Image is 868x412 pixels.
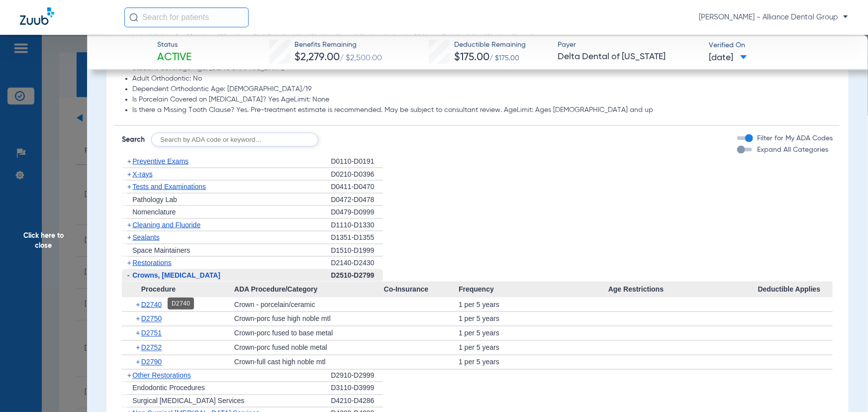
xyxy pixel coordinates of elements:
[132,372,191,380] span: Other Restorations
[127,233,131,241] span: +
[459,355,608,369] div: 1 per 5 years
[234,298,384,311] div: Crown - porcelain/ceramic
[234,326,384,340] div: Crown-porc fused to base metal
[132,157,189,165] span: Preventive Exams
[331,219,383,232] div: D1110-D1330
[132,384,205,392] span: Endodontic Procedures
[127,170,131,178] span: +
[558,40,700,50] span: Payer
[757,146,828,153] span: Expand All Categories
[384,282,459,298] span: Co-Insurance
[132,246,190,254] span: Space Maintainers
[331,257,383,269] div: D2140-D2430
[489,55,519,62] span: / $175.00
[141,301,162,309] span: D2740
[459,312,608,326] div: 1 per 5 years
[141,329,162,337] span: D2751
[127,221,131,229] span: +
[459,326,608,340] div: 1 per 5 years
[127,372,131,380] span: +
[132,170,152,178] span: X-rays
[758,282,833,298] span: Deductible Applies
[132,183,206,191] span: Tests and Examinations
[136,326,141,340] span: +
[122,135,145,145] span: Search
[459,298,608,311] div: 1 per 5 years
[234,341,384,355] div: Crown-porc fused noble metal
[331,206,383,219] div: D0479-D0999
[755,133,833,144] label: Filter for My ADA Codes
[558,51,700,63] span: Delta Dental of [US_STATE]
[132,106,833,115] li: Is there a Missing Tooth Clause? Yes. Pre-treatment estimate is recommended. May be subject to co...
[157,51,192,65] span: Active
[157,40,192,50] span: Status
[136,298,141,311] span: +
[454,40,526,50] span: Deductible Remaining
[136,341,141,355] span: +
[20,7,54,25] img: Zuub Logo
[331,231,383,244] div: D1351-D1355
[132,397,244,405] span: Surgical [MEDICAL_DATA] Services
[136,355,141,369] span: +
[132,221,200,229] span: Cleaning and Fluoride
[132,196,177,204] span: Pathology Lab
[454,52,489,63] span: $175.00
[234,355,384,369] div: Crown-full cast high noble mtl
[340,54,382,62] span: / $2,500.00
[141,315,162,323] span: D2750
[699,12,848,22] span: [PERSON_NAME] - Alliance Dental Group
[331,269,383,282] div: D2510-D2799
[132,208,176,216] span: Nomenclature
[331,244,383,257] div: D1510-D1999
[294,40,382,50] span: Benefits Remaining
[608,282,758,298] span: Age Restrictions
[132,233,159,241] span: Sealants
[331,370,383,383] div: D2910-D2999
[136,312,141,326] span: +
[234,282,384,298] span: ADA Procedure/Category
[127,259,131,267] span: +
[132,75,833,84] li: Adult Orthodontic: No
[127,271,130,279] span: -
[132,271,220,279] span: Crowns, [MEDICAL_DATA]
[127,183,131,191] span: +
[124,7,249,27] input: Search for patients
[331,194,383,206] div: D0472-D0478
[331,168,383,181] div: D0210-D0396
[331,382,383,395] div: D3110-D3999
[331,155,383,168] div: D0110-D0191
[234,312,384,326] div: Crown-porc fuse high noble mtl
[459,341,608,355] div: 1 per 5 years
[122,282,234,298] span: Procedure
[331,181,383,194] div: D0411-D0470
[127,157,131,165] span: +
[129,13,138,22] img: Search Icon
[132,259,172,267] span: Restorations
[132,96,833,104] li: Is Porcelain Covered on [MEDICAL_DATA]? Yes AgeLimit: None
[141,358,162,366] span: D2790
[709,52,747,64] span: [DATE]
[294,52,340,63] span: $2,279.00
[331,395,383,408] div: D4210-D4286
[141,344,162,352] span: D2752
[168,298,194,309] div: D2740
[132,85,833,94] li: Dependent Orthodontic Age: [DEMOGRAPHIC_DATA]/19
[459,282,608,298] span: Frequency
[709,40,852,51] span: Verified On
[151,133,318,147] input: Search by ADA code or keyword…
